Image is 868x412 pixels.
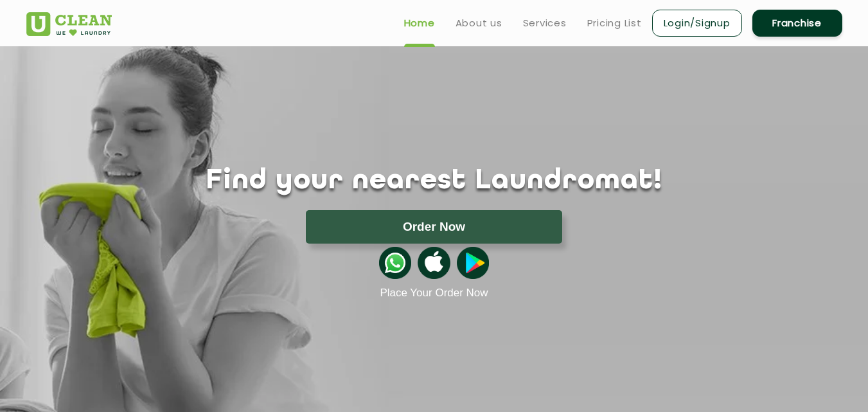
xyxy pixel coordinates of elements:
a: Pricing List [587,15,642,31]
a: Home [404,15,435,31]
img: whatsappicon.png [379,247,411,279]
a: Franchise [752,10,842,37]
a: Services [523,15,567,31]
button: Order Now [306,210,562,244]
img: UClean Laundry and Dry Cleaning [26,12,112,36]
a: Place Your Order Now [380,287,488,300]
a: Login/Signup [652,10,742,37]
img: apple-icon.png [418,247,450,279]
h1: Find your nearest Laundromat! [17,165,852,197]
img: playstoreicon.png [457,247,489,279]
a: About us [456,15,502,31]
